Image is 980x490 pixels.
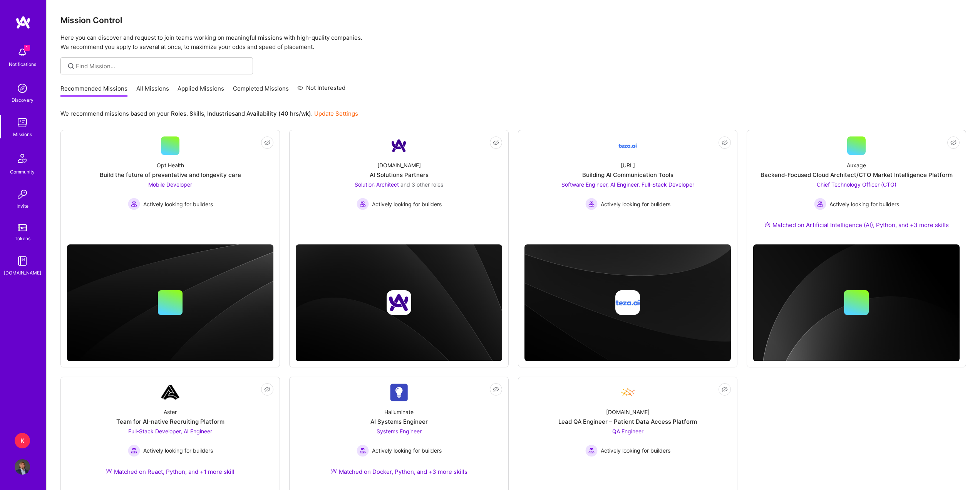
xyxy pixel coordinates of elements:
[524,136,731,238] a: Company Logo[URL]Building AI Communication ToolsSoftware Engineer, AI Engineer, Full-Stack Develo...
[493,140,499,146] i: icon EyeClosed
[331,468,467,476] div: Matched on Docker, Python, and +3 more skills
[10,168,35,176] div: Community
[13,149,32,168] img: Community
[15,433,30,448] div: K
[264,140,270,146] i: icon EyeClosed
[561,181,694,188] span: Software Engineer, AI Engineer, Full-Stack Developer
[246,110,311,117] b: Availability (40 hrs/wk)
[157,161,184,169] div: Opt Health
[13,433,32,448] a: K
[15,15,31,29] img: logo
[558,418,697,426] div: Lead QA Engineer – Patient Data Access Platform
[171,110,186,117] b: Roles
[372,200,442,208] span: Actively looking for builders
[601,446,670,455] span: Actively looking for builders
[618,136,637,155] img: Company Logo
[621,161,635,169] div: [URL]
[387,290,411,315] img: Company logo
[233,84,289,97] a: Completed Missions
[207,110,235,117] b: Industries
[148,181,192,188] span: Mobile Developer
[296,383,502,485] a: Company LogoHalluminateAI Systems EngineerSystems Engineer Actively looking for buildersActively ...
[601,200,670,208] span: Actively looking for builders
[370,418,428,426] div: AI Systems Engineer
[60,15,966,25] h3: Mission Control
[814,198,826,210] img: Actively looking for builders
[60,84,127,97] a: Recommended Missions
[722,140,728,146] i: icon EyeClosed
[15,459,30,475] img: User Avatar
[524,244,731,361] img: cover
[377,161,421,169] div: [DOMAIN_NAME]
[67,244,273,361] img: cover
[15,45,30,60] img: bell
[331,468,337,474] img: Ateam Purple Icon
[372,446,442,455] span: Actively looking for builders
[764,221,771,227] img: Ateam Purple Icon
[357,198,369,210] img: Actively looking for builders
[817,181,896,188] span: Chief Technology Officer (CTO)
[161,383,179,402] img: Company Logo
[764,221,949,229] div: Matched on Artificial Intelligence (AI), Python, and +3 more skills
[189,110,204,117] b: Skills
[60,109,358,118] p: We recommend missions based on your , , and .
[400,181,443,188] span: and 3 other roles
[753,136,960,238] a: AuxageBackend-Focused Cloud Architect/CTO Market Intelligence PlatformChief Technology Officer (C...
[355,181,399,188] span: Solution Architect
[847,161,866,169] div: Auxage
[377,428,422,434] span: Systems Engineer
[722,386,728,392] i: icon EyeClosed
[106,468,235,476] div: Matched on React, Python, and +1 more skill
[612,428,643,434] span: QA Engineer
[493,386,499,392] i: icon EyeClosed
[128,428,212,434] span: Full-Stack Developer, AI Engineer
[585,445,598,457] img: Actively looking for builders
[390,383,408,401] img: Company Logo
[128,198,140,210] img: Actively looking for builders
[384,408,414,416] div: Halluminate
[18,224,27,231] img: tokens
[164,408,177,416] div: Aster
[4,269,41,277] div: [DOMAIN_NAME]
[606,408,650,416] div: [DOMAIN_NAME]
[100,171,241,179] div: Build the future of preventative and longevity care
[15,234,30,242] div: Tokens
[950,140,957,146] i: icon EyeClosed
[13,130,32,138] div: Missions
[585,198,598,210] img: Actively looking for builders
[524,383,731,485] a: Company Logo[DOMAIN_NAME]Lead QA Engineer – Patient Data Access PlatformQA Engineer Actively look...
[24,45,30,51] span: 1
[76,62,247,70] input: Find Mission...
[136,84,169,97] a: All Missions
[297,83,345,97] a: Not Interested
[618,383,637,402] img: Company Logo
[761,171,953,179] div: Backend-Focused Cloud Architect/CTO Market Intelligence Platform
[314,110,358,117] a: Update Settings
[296,244,502,361] img: cover
[15,81,30,96] img: discovery
[15,187,30,202] img: Invite
[615,290,640,315] img: Company logo
[9,60,36,68] div: Notifications
[128,445,140,457] img: Actively looking for builders
[370,171,429,179] div: AI Solutions Partners
[106,468,112,474] img: Ateam Purple Icon
[264,386,270,392] i: icon EyeClosed
[296,136,502,238] a: Company Logo[DOMAIN_NAME]AI Solutions PartnersSolution Architect and 3 other rolesActively lookin...
[15,115,30,130] img: teamwork
[116,418,224,426] div: Team for AI-native Recruiting Platform
[753,244,960,362] img: cover
[13,459,32,475] a: User Avatar
[143,200,213,208] span: Actively looking for builders
[582,171,673,179] div: Building AI Communication Tools
[12,96,34,104] div: Discovery
[60,33,966,52] p: Here you can discover and request to join teams working on meaningful missions with high-quality ...
[178,84,224,97] a: Applied Missions
[67,62,75,71] i: icon SearchGrey
[390,136,408,155] img: Company Logo
[67,383,273,485] a: Company LogoAsterTeam for AI-native Recruiting PlatformFull-Stack Developer, AI Engineer Actively...
[143,446,213,455] span: Actively looking for builders
[17,202,28,210] div: Invite
[357,445,369,457] img: Actively looking for builders
[67,136,273,238] a: Opt HealthBuild the future of preventative and longevity careMobile Developer Actively looking fo...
